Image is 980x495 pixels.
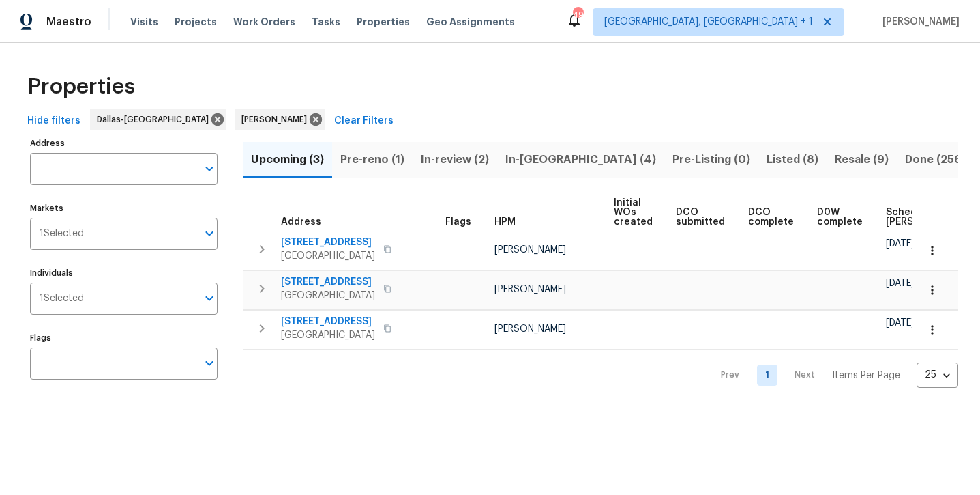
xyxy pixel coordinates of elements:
[757,365,777,386] a: Goto page 1
[708,358,958,393] nav: Pagination Navigation
[281,315,375,328] span: [STREET_ADDRESS]
[426,15,515,29] span: Geo Assignments
[241,113,312,126] span: [PERSON_NAME]
[421,150,489,169] span: In-review (2)
[30,204,218,212] label: Markets
[40,228,84,240] span: 1 Selected
[281,289,375,302] span: [GEOGRAPHIC_DATA]
[748,208,794,227] span: DCO complete
[175,15,217,29] span: Projects
[30,269,218,277] label: Individuals
[445,217,471,227] span: Flags
[233,15,295,29] span: Work Orders
[494,324,566,334] span: [PERSON_NAME]
[97,113,214,126] span: Dallas-[GEOGRAPHIC_DATA]
[573,8,582,22] div: 49
[90,109,226,130] div: Dallas-[GEOGRAPHIC_DATA]
[200,354,219,373] button: Open
[886,318,915,328] span: [DATE]
[494,285,566,294] span: [PERSON_NAME]
[886,279,915,288] span: [DATE]
[27,80,135,94] span: Properties
[46,15,91,29] span: Maestro
[312,17,340,27] span: Tasks
[22,109,86,134] button: Hide filters
[905,150,966,169] span: Done (256)
[604,15,813,29] span: [GEOGRAPHIC_DATA], [GEOGRAPHIC_DATA] + 1
[27,113,80,130] span: Hide filters
[886,208,963,227] span: Scheduled [PERSON_NAME]
[340,150,404,169] span: Pre-reno (1)
[334,113,394,130] span: Clear Filters
[835,150,889,169] span: Resale (9)
[886,239,915,249] span: [DATE]
[877,15,960,29] span: [PERSON_NAME]
[917,357,958,393] div: 25
[357,15,410,29] span: Properties
[40,293,84,305] span: 1 Selected
[281,328,375,342] span: [GEOGRAPHIC_DATA]
[200,224,219,243] button: Open
[200,289,219,308] button: Open
[832,369,900,382] p: Items Per Page
[281,275,375,289] span: [STREET_ADDRESS]
[767,150,818,169] span: Listed (8)
[281,249,375,263] span: [GEOGRAPHIC_DATA]
[200,159,219,178] button: Open
[614,198,653,227] span: Initial WOs created
[329,109,399,134] button: Clear Filters
[235,109,325,130] div: [PERSON_NAME]
[251,150,324,169] span: Upcoming (3)
[505,150,656,169] span: In-[GEOGRAPHIC_DATA] (4)
[676,208,725,227] span: DCO submitted
[817,208,863,227] span: D0W complete
[494,217,516,227] span: HPM
[281,217,321,227] span: Address
[281,236,375,249] span: [STREET_ADDRESS]
[672,150,750,169] span: Pre-Listing (0)
[130,15,158,29] span: Visits
[30,334,218,342] label: Flags
[494,245,566,255] span: [PERSON_NAME]
[30,139,218,147] label: Address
